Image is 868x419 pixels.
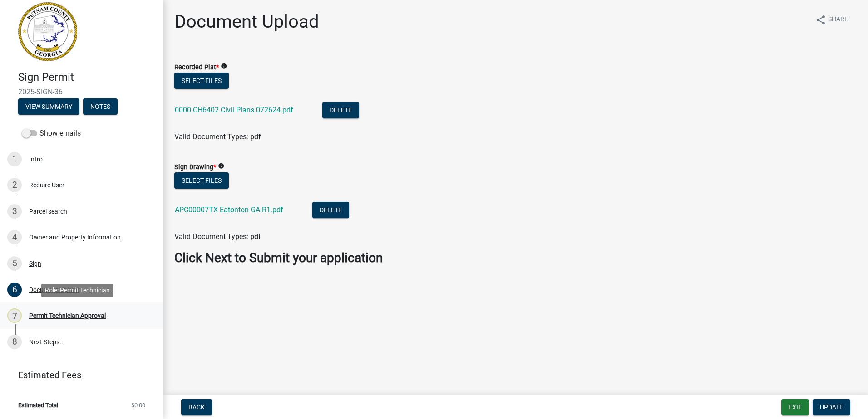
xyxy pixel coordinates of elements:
[7,308,22,323] div: 7
[29,234,121,240] div: Owner and Property Information
[322,107,359,115] wm-modal-confirm: Delete Document
[815,15,826,25] i: share
[29,156,43,162] div: Intro
[312,202,349,218] button: Delete
[131,402,145,408] span: $0.00
[18,402,58,408] span: Estimated Total
[828,15,848,25] span: Share
[813,399,850,415] button: Update
[188,404,205,411] span: Back
[322,102,359,118] button: Delete
[29,208,67,214] div: Parcel search
[83,98,118,115] button: Notes
[7,283,22,297] div: 6
[175,205,283,214] a: APC00007TX Eatonton GA R1.pdf
[174,73,229,89] button: Select files
[7,152,22,166] div: 1
[174,132,261,141] span: Valid Document Types: pdf
[83,103,118,111] wm-modal-confirm: Notes
[7,366,149,384] a: Estimated Fees
[18,88,145,96] span: 2025-SIGN-36
[820,404,843,411] span: Update
[174,250,383,265] strong: Click Next to Submit your application
[22,128,81,139] label: Show emails
[174,11,319,33] h1: Document Upload
[312,206,349,215] wm-modal-confirm: Delete Document
[218,163,224,169] i: info
[7,204,22,219] div: 3
[7,178,22,192] div: 2
[18,103,79,111] wm-modal-confirm: Summary
[29,287,79,293] div: Document Upload
[18,2,77,61] img: Putnam County, Georgia
[221,63,227,69] i: info
[29,182,64,188] div: Require User
[808,11,855,29] button: shareShare
[7,230,22,244] div: 4
[174,172,229,189] button: Select files
[7,256,22,271] div: 5
[174,232,261,241] span: Valid Document Types: pdf
[181,399,212,415] button: Back
[781,399,809,415] button: Exit
[7,335,22,349] div: 8
[18,98,79,115] button: View Summary
[18,71,156,84] h4: Sign Permit
[29,312,106,319] div: Permit Technician Approval
[175,106,293,114] a: 0000 CH6402 Civil Plans 072624.pdf
[174,164,216,171] label: Sign Drawing
[41,284,113,297] div: Role: Permit Technician
[29,260,41,267] div: Sign
[174,64,219,71] label: Recorded Plat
